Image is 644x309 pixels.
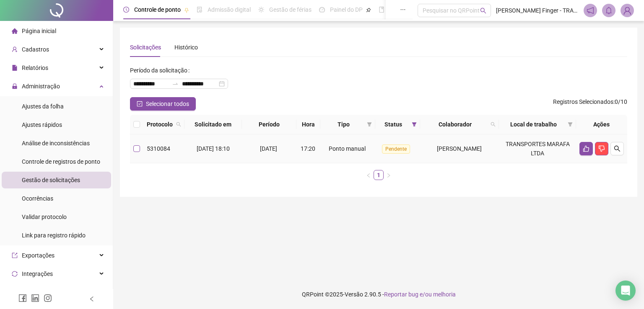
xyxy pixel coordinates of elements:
span: Tipo [324,120,363,129]
th: Período [242,115,296,134]
span: sync [12,271,18,277]
span: filter [410,118,418,131]
span: right [386,173,391,178]
span: like [583,145,589,152]
span: search [489,118,497,131]
img: 93809 [621,4,634,17]
span: file [12,65,18,71]
span: pushpin [184,8,189,13]
span: instagram [44,294,52,302]
span: Validar protocolo [22,214,67,220]
span: Ajustes da folha [22,103,64,110]
span: check-square [137,101,143,107]
li: Página anterior [364,170,374,180]
span: to [172,80,179,87]
span: 5310084 [147,145,170,152]
span: Versão [345,291,363,298]
span: filter [365,118,374,131]
div: Ações [579,120,624,129]
span: Link para registro rápido [22,232,86,239]
footer: QRPoint © 2025 - 2.90.5 - [113,280,644,309]
span: left [366,173,371,178]
span: : 0 / 10 [553,97,627,111]
span: Ajustes rápidos [22,121,62,128]
span: user-add [12,46,18,52]
span: search [480,8,486,14]
span: Pendente [382,144,410,154]
span: facebook [18,294,27,302]
span: Local de trabalho [502,120,564,129]
span: Protocolo [147,120,173,129]
span: linkedin [31,294,39,302]
span: sun [258,7,264,13]
span: search [491,122,496,127]
span: Gestão de férias [269,6,312,13]
span: [PERSON_NAME] Finger - TRANSPORTES MARAFA LTDA [496,6,579,15]
span: search [174,118,183,131]
span: pushpin [366,8,371,13]
span: [PERSON_NAME] [437,145,482,152]
span: 17:20 [301,145,315,152]
span: Administração [22,83,60,90]
button: Selecionar todos [130,97,196,111]
span: Registros Selecionados [553,98,613,105]
span: book [379,7,384,13]
span: Admissão digital [208,6,251,13]
div: Open Intercom Messenger [615,281,636,301]
label: Período da solicitação [130,64,193,77]
span: search [176,122,181,127]
span: Ocorrências [22,195,53,202]
span: Gestão de solicitações [22,177,80,183]
th: Hora [296,115,320,134]
span: Painel do DP [330,6,363,13]
button: left [364,170,374,180]
th: Solicitado em [184,115,242,134]
span: [DATE] [260,145,277,152]
span: clock-circle [123,7,129,13]
span: swap-right [172,80,179,87]
span: bell [605,7,613,14]
span: Ponto manual [329,145,366,152]
li: 1 [374,170,384,180]
span: dislike [598,145,605,152]
span: search [614,145,621,152]
div: Solicitações [130,43,161,52]
span: Integrações [22,270,53,277]
button: right [384,170,394,180]
span: Análise de inconsistências [22,140,90,147]
span: left [89,296,95,302]
span: dashboard [319,7,325,13]
span: file-done [197,7,203,13]
span: lock [12,83,18,89]
span: export [12,252,18,258]
li: Próxima página [384,170,394,180]
span: Relatórios [22,64,48,71]
span: Status [379,120,408,129]
span: Reportar bug e/ou melhoria [384,291,456,298]
span: home [12,28,18,34]
span: Colaborador [423,120,488,129]
span: Página inicial [22,28,56,34]
span: [DATE] 18:10 [197,145,230,152]
span: ellipsis [400,7,406,13]
span: Exportações [22,252,55,259]
td: TRANSPORTES MARAFA LTDA [499,134,576,163]
span: filter [367,122,372,127]
span: Cadastros [22,46,49,53]
span: notification [587,7,594,14]
span: filter [568,122,573,127]
span: Controle de registros de ponto [22,158,100,165]
span: filter [412,122,417,127]
span: Selecionar todos [146,99,189,108]
div: Histórico [174,43,198,52]
a: 1 [374,170,383,180]
span: filter [566,118,574,131]
span: Controle de ponto [134,6,181,13]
